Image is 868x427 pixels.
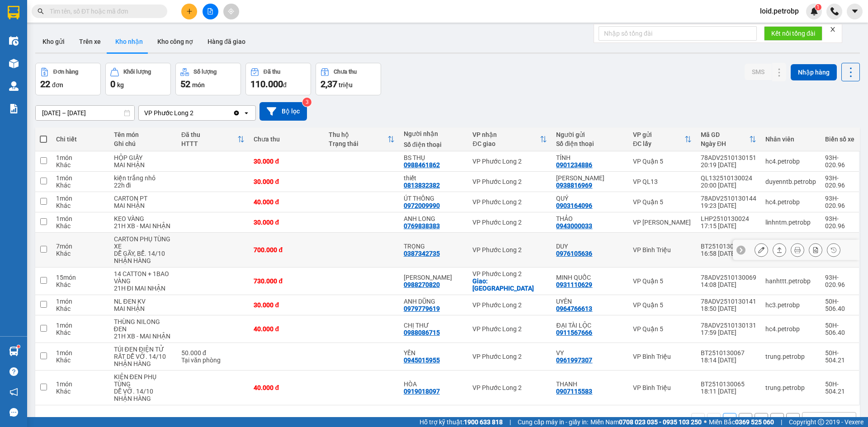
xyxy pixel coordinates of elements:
div: Số điện thoại [556,140,623,147]
div: DUY [556,243,623,250]
button: 3 [755,413,768,427]
div: 16:58 [DATE] [701,250,756,257]
div: 93H-020.96 [825,154,854,169]
div: 0961997307 [556,357,592,364]
div: 1 món [56,380,104,388]
div: 1 món [56,322,104,329]
div: 0907115583 [556,388,592,395]
span: Hỗ trợ kỹ thuật: [420,417,503,427]
div: NGỌC LINH [404,274,464,281]
span: plus [186,8,193,14]
div: KIỆN ĐEN PHỤ TÙNG [114,373,173,388]
div: Khác [56,161,104,169]
div: 0769838383 [404,222,440,230]
div: Khối lượng [123,69,151,75]
strong: 0369 525 060 [735,418,774,426]
div: THẢO [556,215,623,222]
div: 21H XB - MAI NHẬN [114,222,173,230]
div: VP Bình Triệu [633,384,692,391]
th: Toggle SortBy [696,127,761,151]
div: VP Phước Long 2 [472,384,547,391]
div: 50.000 đ [181,349,245,357]
div: 700.000 đ [254,246,320,253]
div: 1 món [56,174,104,182]
th: Toggle SortBy [177,127,249,151]
div: ANH LONG [404,215,464,222]
span: kg [117,81,124,89]
div: VP Phước Long 2 [144,108,193,117]
div: TÚI ĐEN ĐIỆN TỬ [114,346,173,353]
div: ĐẠI TÀI LỘC [556,322,623,329]
div: TRỌNG [404,243,464,250]
div: 15 món [56,274,104,281]
div: 0976105636 [556,250,592,257]
div: Biển số xe [825,136,854,143]
div: CHỊ THƯ [404,322,464,329]
input: Nhập số tổng đài [599,26,757,41]
button: file-add [203,4,218,19]
button: Bộ lọc [259,102,307,121]
div: 0988270820 [404,281,440,288]
div: VP Quận 5 [633,277,692,285]
div: Khác [56,281,104,288]
div: VP Phước Long 2 [472,353,547,360]
button: 1 [723,413,736,427]
button: SMS [745,64,772,80]
button: aim [223,4,239,19]
span: Cung cấp máy in - giấy in: [518,417,588,427]
div: 1 món [56,195,104,202]
div: LHP2510130024 [701,215,756,222]
div: Tên món [114,131,173,138]
div: Người nhận [404,130,464,137]
div: 30.000 đ [254,178,320,185]
img: warehouse-icon [9,36,19,46]
div: 0945015955 [404,357,440,364]
span: 2,37 [321,79,337,89]
button: Hàng đã giao [200,31,253,52]
button: 2 [739,413,752,427]
div: UYÊN [556,298,623,305]
div: VP Quận 5 [633,301,692,309]
div: KEO VÀNG [114,215,173,222]
span: aim [228,8,234,14]
button: caret-down [847,4,863,19]
div: 78ADV2510130144 [701,195,756,202]
div: VP Phước Long 2 [472,219,547,226]
input: Select a date range. [36,106,134,120]
div: Giao: CHỢ PHÚ VĂN [472,277,547,292]
div: HTTT [181,140,237,147]
span: 22 [40,79,50,89]
div: 78ADV2510130131 [701,322,756,329]
span: | [509,417,511,427]
div: Số lượng [193,69,217,75]
div: 78ADV2510130151 [701,154,756,161]
div: VP Phước Long 2 [472,158,547,165]
div: Số điện thoại [404,141,464,148]
span: đơn [52,81,63,89]
div: 18:50 [DATE] [701,305,756,312]
span: 52 [180,79,190,89]
div: DỄ GÃY, BỂ. 14/10 NHẬN HÀNG [114,250,173,264]
div: Khác [56,329,104,336]
div: 22h đi [114,182,173,189]
input: Selected VP Phước Long 2. [194,108,195,117]
img: warehouse-icon [9,59,19,68]
span: Miền Bắc [709,417,774,427]
div: linhntm.petrobp [765,219,816,226]
div: trung.petrobp [765,353,816,360]
div: 21H ĐI MAI NHẬN [114,285,173,292]
div: Chưa thu [254,136,320,143]
button: Nhập hàng [791,64,837,80]
button: Kết nối tổng đài [764,26,822,41]
div: BT2510130065 [701,380,756,388]
span: triệu [339,81,353,89]
div: 93H-020.96 [825,174,854,189]
div: 20:00 [DATE] [701,182,756,189]
div: ÚT THÔNG [404,195,464,202]
div: VY [556,349,623,357]
span: món [192,81,205,89]
div: hc4.petrobp [765,158,816,165]
div: 0813832382 [404,182,440,189]
button: Đơn hàng22đơn [35,63,101,95]
strong: 1900 633 818 [464,418,503,426]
